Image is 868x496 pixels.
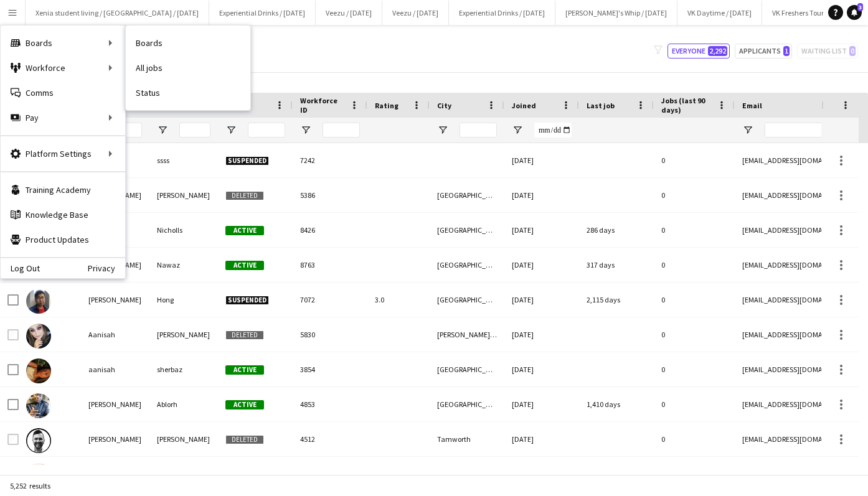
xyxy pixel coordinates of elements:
[126,55,250,80] a: All jobs
[512,124,523,136] button: Open Filter Menu
[126,80,250,105] a: Status
[149,387,218,421] div: Ablorh
[430,283,504,317] div: [GEOGRAPHIC_DATA]
[26,324,51,349] img: Aanisah Karim
[654,422,735,456] div: 0
[300,124,311,136] button: Open Filter Menu
[149,143,218,177] div: ssss
[1,55,125,80] div: Workforce
[742,101,762,110] span: Email
[1,263,40,273] a: Log Out
[293,317,367,352] div: 5830
[382,1,449,25] button: Veezu / [DATE]
[293,143,367,177] div: 7242
[1,202,125,227] a: Knowledge Base
[323,123,360,138] input: Workforce ID Filter Input
[225,261,264,270] span: Active
[293,248,367,282] div: 8763
[367,283,430,317] div: 3.0
[149,422,218,456] div: [PERSON_NAME]
[654,457,735,491] div: 0
[225,226,264,235] span: Active
[225,400,264,409] span: Active
[654,387,735,421] div: 0
[149,178,218,212] div: [PERSON_NAME]
[225,330,264,340] span: Deleted
[579,387,654,421] div: 1,410 days
[126,30,250,55] a: Boards
[149,352,218,386] div: sherbaz
[430,422,504,456] div: Tamworth
[149,248,218,282] div: Nawaz
[157,124,168,136] button: Open Filter Menu
[209,1,316,25] button: Experiential Drinks / [DATE]
[504,248,579,282] div: [DATE]
[430,387,504,421] div: [GEOGRAPHIC_DATA]
[293,213,367,247] div: 8426
[26,289,51,314] img: Aan Yik Hong
[437,124,448,136] button: Open Filter Menu
[430,178,504,212] div: [GEOGRAPHIC_DATA]
[783,46,790,56] span: 1
[26,428,51,453] img: Aaron Batham
[654,283,735,317] div: 0
[225,191,264,200] span: Deleted
[26,1,209,25] button: Xenia student living / [GEOGRAPHIC_DATA] / [DATE]
[437,101,451,110] span: City
[654,352,735,386] div: 0
[735,44,792,58] button: Applicants1
[88,263,125,273] a: Privacy
[81,387,149,421] div: [PERSON_NAME]
[430,457,504,491] div: [GEOGRAPHIC_DATA]
[654,143,735,177] div: 0
[375,101,399,110] span: Rating
[26,463,51,488] img: Aaron Brown
[149,317,218,352] div: [PERSON_NAME]
[504,387,579,421] div: [DATE]
[654,317,735,352] div: 0
[293,387,367,421] div: 4853
[81,457,149,491] div: [PERSON_NAME]
[430,213,504,247] div: [GEOGRAPHIC_DATA]
[587,101,615,110] span: Last job
[430,248,504,282] div: [GEOGRAPHIC_DATA]
[708,46,727,56] span: 2,292
[1,141,125,166] div: Platform Settings
[677,1,762,25] button: VK Daytime / [DATE]
[149,213,218,247] div: Nicholls
[661,96,712,115] span: Jobs (last 90 days)
[293,283,367,317] div: 7072
[512,101,536,110] span: Joined
[654,248,735,282] div: 0
[149,457,218,491] div: Brown
[225,296,269,305] span: Suspended
[225,435,264,444] span: Deleted
[579,248,654,282] div: 317 days
[1,227,125,252] a: Product Updates
[81,283,149,317] div: [PERSON_NAME]
[225,124,237,136] button: Open Filter Menu
[555,1,677,25] button: [PERSON_NAME]'s Whip / [DATE]
[504,178,579,212] div: [DATE]
[504,317,579,352] div: [DATE]
[504,213,579,247] div: [DATE]
[1,30,125,55] div: Boards
[762,1,861,25] button: VK Freshers Tour / [DATE]
[668,44,730,58] button: Everyone2,292
[293,422,367,456] div: 4512
[111,123,142,138] input: First Name Filter Input
[579,213,654,247] div: 286 days
[248,123,285,138] input: Status Filter Input
[1,80,125,105] a: Comms
[534,123,572,138] input: Joined Filter Input
[654,213,735,247] div: 0
[654,178,735,212] div: 0
[504,352,579,386] div: [DATE]
[504,283,579,317] div: [DATE]
[449,1,555,25] button: Experiential Drinks / [DATE]
[225,365,264,375] span: Active
[847,5,862,20] a: 3
[1,177,125,202] a: Training Academy
[316,1,382,25] button: Veezu / [DATE]
[857,3,863,11] span: 3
